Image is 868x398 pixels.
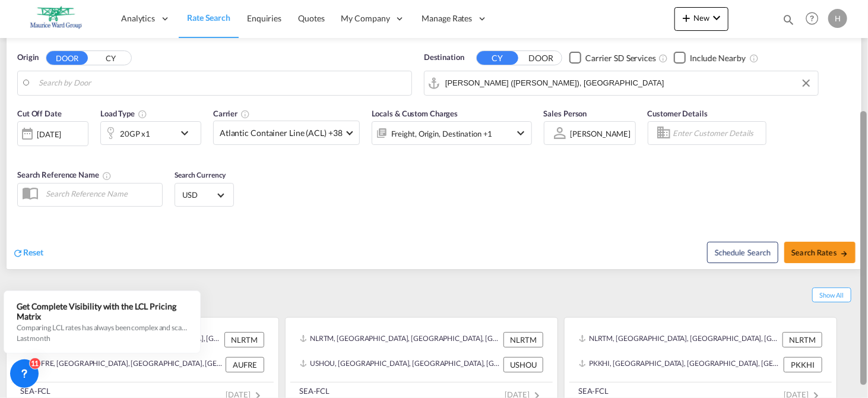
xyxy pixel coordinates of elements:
[812,288,851,302] span: Show All
[709,11,724,25] md-icon: icon-chevron-down
[445,74,812,92] input: Search by Port
[828,9,847,28] div: H
[514,126,528,140] md-icon: icon-chevron-down
[181,187,227,204] md-select: Select Currency: $ USDUnited States Dollar
[226,357,264,372] div: AUFRE
[100,121,201,145] div: 20GP x1icon-chevron-down
[20,386,50,396] div: SEA-FCL
[679,13,724,23] span: New
[39,74,406,92] input: Search by Door
[585,52,656,64] div: Carrier SD Services
[12,247,43,260] div: icon-refreshReset
[299,386,330,396] div: SEA-FCL
[784,357,822,372] div: PKKHI
[21,357,223,372] div: AUFRE, Fremantle, Australia, Oceania, Oceania
[23,247,43,257] span: Reset
[674,7,728,31] button: icon-plus 400-fgNewicon-chevron-down
[569,52,656,64] md-checkbox: Checkbox No Ink
[391,125,493,142] div: Freight Origin Destination Factory Stuffing
[7,34,861,269] div: Origin DOOR CY Rotterdam, NLRTMDestination CY DOORCheckbox No InkUnchecked: Search for CY (Contai...
[679,11,693,25] md-icon: icon-plus 400-fg
[17,121,88,146] div: [DATE]
[520,51,562,65] button: DOOR
[17,145,26,161] md-datepicker: Select
[182,189,216,200] span: USD
[298,13,324,23] span: Quotes
[648,109,708,118] span: Customer Details
[749,53,759,63] md-icon: Unchecked: Ignores neighbouring ports when fetching rates.Checked : Includes neighbouring ports w...
[782,13,795,26] md-icon: icon-magnify
[12,248,23,258] md-icon: icon-refresh
[18,5,98,32] img: b7b27bb0429211efb97b819954bbb47e.png
[224,332,264,348] div: NLRTM
[100,109,147,118] span: Load Type
[40,185,162,203] input: Search Reference Name
[690,52,746,64] div: Include Nearby
[213,109,250,118] span: Carrier
[544,109,587,118] span: Sales Person
[783,332,822,348] div: NLRTM
[300,332,500,348] div: NLRTM, Rotterdam, Netherlands, Western Europe, Europe
[18,71,411,95] md-input-container: Rotterdam, NLRTM
[579,332,780,348] div: NLRTM, Rotterdam, Netherlands, Western Europe, Europe
[372,109,458,118] span: Locals & Custom Charges
[17,109,62,118] span: Cut Off Date
[571,129,631,138] div: [PERSON_NAME]
[425,71,818,95] md-input-container: Jawaharlal Nehru (Nhava Sheva), INNSA
[37,129,61,140] div: [DATE]
[178,126,198,140] md-icon: icon-chevron-down
[300,357,500,372] div: USHOU, Houston, TX, United States, North America, Americas
[784,242,856,263] button: Search Ratesicon-arrow-right
[782,13,795,31] div: icon-magnify
[17,170,112,179] span: Search Reference Name
[247,13,281,23] span: Enquiries
[658,53,668,63] md-icon: Unchecked: Search for CY (Container Yard) services for all selected carriers.Checked : Search for...
[90,51,131,65] button: CY
[372,121,532,145] div: Freight Origin Destination Factory Stuffingicon-chevron-down
[422,12,473,24] span: Manage Rates
[477,51,518,65] button: CY
[840,249,848,258] md-icon: icon-arrow-right
[503,332,543,348] div: NLRTM
[579,357,781,372] div: PKKHI, Karachi, Pakistan, Indian Subcontinent, Asia Pacific
[424,52,464,64] span: Destination
[569,125,632,142] md-select: Sales Person: Hana Shaikh
[102,171,112,181] md-icon: Your search will be saved by the below given name
[175,170,226,179] span: Search Currency
[240,109,250,119] md-icon: The selected Trucker/Carrierwill be displayed in the rate results If the rates are from another f...
[220,127,343,139] span: Atlantic Container Line (ACL) +38
[503,357,543,372] div: USHOU
[341,12,390,24] span: My Company
[707,242,778,263] button: Note: By default Schedule search will only considerorigin ports, destination ports and cut off da...
[673,124,762,142] input: Enter Customer Details
[46,51,88,65] button: DOOR
[187,12,230,23] span: Rate Search
[791,248,848,257] span: Search Rates
[802,8,828,30] div: Help
[17,52,39,64] span: Origin
[120,125,150,142] div: 20GP x1
[578,386,609,396] div: SEA-FCL
[797,74,815,92] button: Clear Input
[6,282,118,308] div: Recent Searches
[121,12,155,24] span: Analytics
[674,52,746,64] md-checkbox: Checkbox No Ink
[138,109,147,119] md-icon: icon-information-outline
[802,8,822,29] span: Help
